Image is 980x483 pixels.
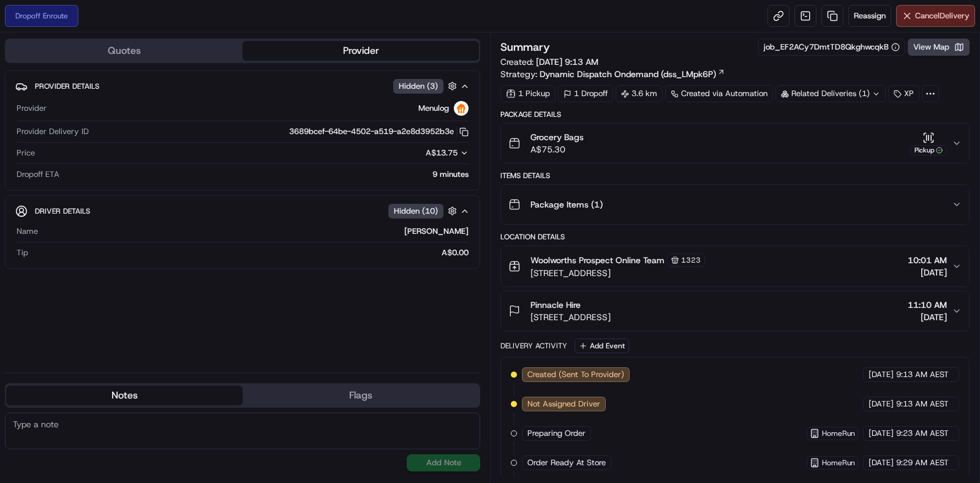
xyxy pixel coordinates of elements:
[575,339,629,353] button: Add Event
[540,68,716,80] span: Dynamic Dispatch Ondemand (dss_LMpk6P)
[869,457,894,468] span: [DATE]
[896,428,949,439] span: 9:23 AM AEST
[418,103,449,114] span: Menulog
[665,85,773,102] a: Created via Automation
[500,85,556,102] div: 1 Pickup
[540,68,725,80] a: Dynamic Dispatch Ondemand (dss_LMpk6P)
[501,124,969,163] button: Grocery BagsA$75.30Pickup
[869,428,894,439] span: [DATE]
[896,369,949,380] span: 9:13 AM AEST
[64,169,469,180] div: 9 minutes
[17,126,89,137] span: Provider Delivery ID
[527,457,606,468] span: Order Ready At Store
[500,110,970,119] div: Package Details
[908,254,947,266] span: 10:01 AM
[681,255,701,265] span: 1323
[15,76,470,96] button: Provider DetailsHidden (3)
[6,41,243,61] button: Quotes
[530,311,611,323] span: [STREET_ADDRESS]
[822,458,855,468] span: HomeRun
[848,5,891,27] button: Reassign
[500,68,725,80] div: Strategy:
[530,198,603,211] span: Package Items ( 1 )
[854,10,886,21] span: Reassign
[500,232,970,242] div: Location Details
[558,85,613,102] div: 1 Dropoff
[869,369,894,380] span: [DATE]
[17,148,35,159] span: Price
[908,39,970,56] button: View Map
[501,291,969,331] button: Pinnacle Hire[STREET_ADDRESS]11:10 AM[DATE]
[500,42,550,53] h3: Summary
[910,145,947,155] div: Pickup
[896,399,949,410] span: 9:13 AM AEST
[43,226,469,237] div: [PERSON_NAME]
[17,169,59,180] span: Dropoff ETA
[530,131,584,143] span: Grocery Bags
[530,254,665,266] span: Woolworths Prospect Online Team
[35,81,99,91] span: Provider Details
[399,81,438,92] span: Hidden ( 3 )
[17,103,47,114] span: Provider
[530,299,581,311] span: Pinnacle Hire
[500,56,598,68] span: Created:
[910,132,947,155] button: Pickup
[896,5,975,27] button: CancelDelivery
[536,56,598,67] span: [DATE] 9:13 AM
[908,266,947,279] span: [DATE]
[500,171,970,181] div: Items Details
[530,143,584,155] span: A$75.30
[908,299,947,311] span: 11:10 AM
[501,246,969,286] button: Woolworths Prospect Online Team1323[STREET_ADDRESS]10:01 AM[DATE]
[6,386,243,405] button: Notes
[775,85,886,102] div: Related Deliveries (1)
[243,386,479,405] button: Flags
[530,267,705,279] span: [STREET_ADDRESS]
[393,78,460,94] button: Hidden (3)
[908,311,947,323] span: [DATE]
[426,148,458,158] span: A$13.75
[17,247,28,258] span: Tip
[501,185,969,224] button: Package Items (1)
[822,429,855,438] span: HomeRun
[394,206,438,217] span: Hidden ( 10 )
[243,41,479,61] button: Provider
[33,247,469,258] div: A$0.00
[15,201,470,221] button: Driver DetailsHidden (10)
[527,428,586,439] span: Preparing Order
[896,457,949,468] span: 9:29 AM AEST
[869,399,894,410] span: [DATE]
[764,42,900,53] button: job_EF2ACy7DmtTD8QkghwcqkB
[454,101,469,116] img: justeat_logo.png
[388,203,460,219] button: Hidden (10)
[500,341,567,351] div: Delivery Activity
[361,148,469,159] button: A$13.75
[616,85,663,102] div: 3.6 km
[17,226,38,237] span: Name
[527,399,600,410] span: Not Assigned Driver
[289,126,469,137] button: 3689bcef-64be-4502-a519-a2e8d3952b3e
[915,10,970,21] span: Cancel Delivery
[888,85,919,102] div: XP
[35,206,90,216] span: Driver Details
[527,369,624,380] span: Created (Sent To Provider)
